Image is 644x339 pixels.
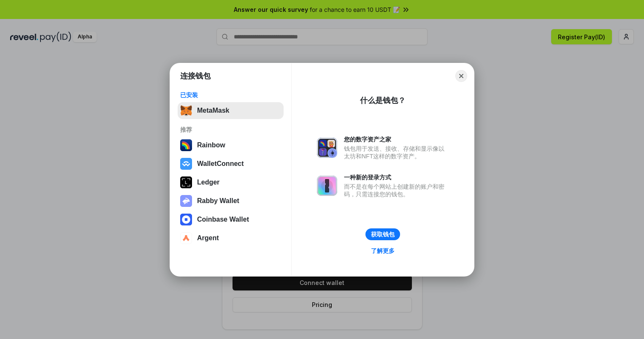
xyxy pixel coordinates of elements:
img: svg+xml,%3Csvg%20width%3D%2228%22%20height%3D%2228%22%20viewBox%3D%220%200%2028%2028%22%20fill%3D... [180,232,192,244]
div: Coinbase Wallet [197,216,249,223]
button: Rabby Wallet [178,193,284,209]
button: 获取钱包 [365,228,400,240]
div: Rabby Wallet [197,197,239,205]
div: WalletConnect [197,160,244,168]
button: Ledger [178,174,284,191]
h1: 连接钱包 [180,71,211,81]
div: 推荐 [180,126,281,133]
button: MetaMask [178,102,284,119]
div: 了解更多 [371,247,395,255]
a: 了解更多 [366,245,400,256]
img: svg+xml,%3Csvg%20xmlns%3D%22http%3A%2F%2Fwww.w3.org%2F2000%2Fsvg%22%20fill%3D%22none%22%20viewBox... [317,176,337,196]
div: 而不是在每个网站上创建新的账户和密码，只需连接您的钱包。 [344,183,449,198]
div: Ledger [197,179,219,186]
div: 钱包用于发送、接收、存储和显示像以太坊和NFT这样的数字资产。 [344,145,449,160]
button: Close [455,70,467,82]
img: svg+xml,%3Csvg%20width%3D%2228%22%20height%3D%2228%22%20viewBox%3D%220%200%2028%2028%22%20fill%3D... [180,158,192,170]
div: Argent [197,234,219,242]
button: Argent [178,230,284,247]
div: 获取钱包 [371,231,395,238]
img: svg+xml,%3Csvg%20xmlns%3D%22http%3A%2F%2Fwww.w3.org%2F2000%2Fsvg%22%20fill%3D%22none%22%20viewBox... [317,138,337,158]
div: 什么是钱包？ [360,95,406,106]
img: svg+xml,%3Csvg%20width%3D%2228%22%20height%3D%2228%22%20viewBox%3D%220%200%2028%2028%22%20fill%3D... [180,214,192,225]
div: 一种新的登录方式 [344,174,449,181]
img: svg+xml,%3Csvg%20xmlns%3D%22http%3A%2F%2Fwww.w3.org%2F2000%2Fsvg%22%20width%3D%2228%22%20height%3... [180,176,192,188]
div: Rainbow [197,141,225,149]
img: svg+xml,%3Csvg%20fill%3D%22none%22%20height%3D%2233%22%20viewBox%3D%220%200%2035%2033%22%20width%... [180,105,192,117]
div: 已安装 [180,91,281,99]
img: svg+xml,%3Csvg%20xmlns%3D%22http%3A%2F%2Fwww.w3.org%2F2000%2Fsvg%22%20fill%3D%22none%22%20viewBox... [180,195,192,207]
div: MetaMask [197,107,229,114]
button: WalletConnect [178,155,284,172]
div: 您的数字资产之家 [344,136,449,143]
button: Coinbase Wallet [178,211,284,228]
img: svg+xml,%3Csvg%20width%3D%22120%22%20height%3D%22120%22%20viewBox%3D%220%200%20120%20120%22%20fil... [180,139,192,151]
button: Rainbow [178,137,284,154]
